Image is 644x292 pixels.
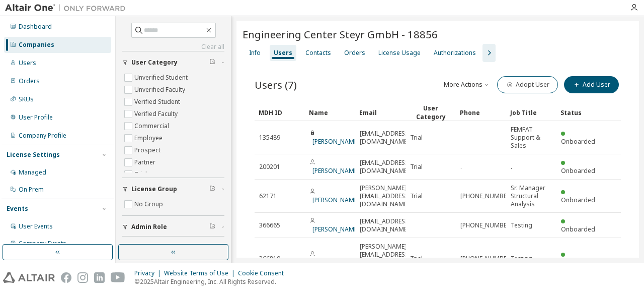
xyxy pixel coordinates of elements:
span: [PHONE_NUMBER] [460,221,512,229]
div: Info [249,49,261,57]
div: User Events [19,222,53,230]
div: User Category [410,104,452,121]
img: facebook.svg [61,272,71,283]
label: Partner [134,156,157,168]
span: [EMAIL_ADDRESS][DOMAIN_NAME] [360,130,411,146]
div: Name [309,104,351,121]
button: Adopt User [497,76,558,93]
button: Add User [564,76,619,93]
div: User Profile [19,113,53,122]
a: [PERSON_NAME]. [312,166,361,175]
div: Phone [460,104,502,121]
label: Unverified Student [134,72,190,84]
span: Onboarded [561,137,595,146]
span: [EMAIL_ADDRESS][DOMAIN_NAME] [360,159,411,175]
label: Verified Student [134,96,182,108]
div: Orders [344,49,365,57]
a: [PERSON_NAME] [312,137,359,146]
span: Trial [410,192,423,200]
span: Testing [511,221,532,229]
div: Dashboard [19,23,52,31]
img: youtube.svg [111,272,125,283]
span: 366665 [259,221,280,229]
label: No Group [134,198,165,210]
span: Onboarded [561,225,595,233]
span: [PHONE_NUMBER] [460,255,512,263]
span: Admin Role [131,223,167,231]
span: Trial [410,255,423,263]
label: Employee [134,132,165,144]
div: Events [7,205,28,213]
div: License Settings [7,151,60,159]
span: Trial [410,163,423,171]
button: More Actions [443,76,491,93]
span: User Category [131,59,178,67]
span: Testing [511,255,532,263]
span: Clear filter [209,59,215,67]
div: Email [359,104,401,121]
div: MDH ID [259,104,301,121]
div: Privacy [134,269,164,277]
span: . [460,163,462,171]
div: Companies [19,41,54,49]
label: Prospect [134,144,163,156]
span: Clear filter [209,185,215,193]
span: 62171 [259,192,277,200]
img: altair_logo.svg [3,272,55,283]
span: 366810 [259,255,280,263]
span: . [511,163,512,171]
label: Commercial [134,120,171,132]
div: Users [19,59,36,67]
img: Altair One [5,3,131,13]
div: Job Title [510,104,552,121]
span: [PERSON_NAME][EMAIL_ADDRESS][DOMAIN_NAME] [360,184,411,208]
label: Trial [134,168,149,181]
img: instagram.svg [77,272,88,283]
div: Authorizations [434,49,476,57]
div: Managed [19,168,46,177]
span: [PERSON_NAME][EMAIL_ADDRESS][PERSON_NAME][DOMAIN_NAME] [360,243,411,275]
label: Verified Faculty [134,108,180,120]
div: Company Events [19,240,66,248]
button: Admin Role [122,216,224,238]
span: Clear filter [209,223,215,231]
div: Company Profile [19,132,66,140]
span: Onboarded [561,166,595,175]
a: [PERSON_NAME] [312,225,359,233]
div: License Usage [378,49,421,57]
div: Users [274,49,292,57]
span: Sr. Manager Structural Analysis [511,184,552,208]
span: 135489 [259,134,280,142]
span: Users (7) [255,78,297,92]
span: [EMAIL_ADDRESS][DOMAIN_NAME] [360,217,411,233]
span: License Group [131,185,177,193]
button: User Category [122,51,224,74]
span: Trial [410,134,423,142]
span: Engineering Center Steyr GmbH - 18856 [243,27,438,41]
button: License Group [122,178,224,200]
a: Clear all [122,43,224,51]
p: © 2025 Altair Engineering, Inc. All Rights Reserved. [134,277,290,286]
label: Unverified Faculty [134,84,187,96]
span: Onboarded [561,196,595,204]
div: On Prem [19,186,44,194]
a: [PERSON_NAME] [312,196,359,204]
div: Status [560,104,603,121]
div: SKUs [19,95,34,103]
div: Contacts [305,49,331,57]
img: linkedin.svg [94,272,105,283]
span: FEMFAT Support & Sales [511,126,552,150]
span: 200201 [259,163,280,171]
div: Cookie Consent [238,269,290,277]
div: Website Terms of Use [164,269,238,277]
span: [PHONE_NUMBER] [460,192,512,200]
div: Orders [19,77,40,85]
